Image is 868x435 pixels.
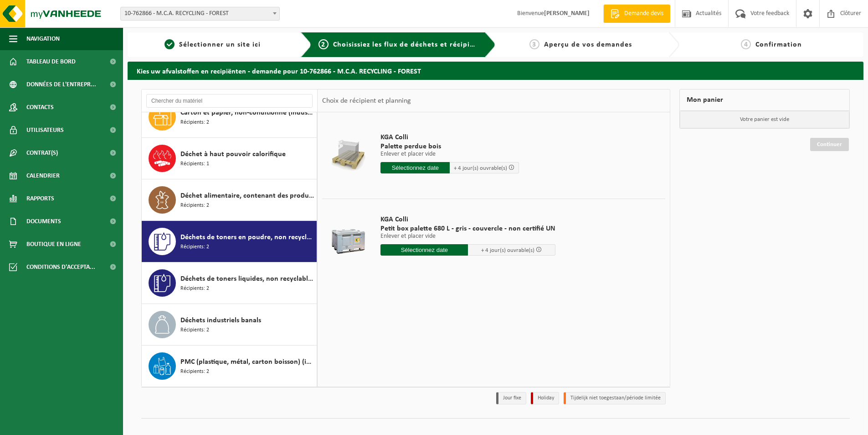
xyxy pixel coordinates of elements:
span: KGA Colli [380,215,555,224]
span: Utilisateurs [26,119,64,142]
span: Sélectionner un site ici [179,41,261,48]
p: Enlever et placer vide [380,233,555,240]
button: Déchets industriels banals Récipients: 2 [142,304,317,346]
span: 2 [318,39,329,49]
span: Contacts [26,96,54,119]
a: Continuer [810,138,849,151]
span: Aperçu de vos demandes [544,41,632,48]
p: Votre panier est vide [680,111,849,128]
span: Déchet à haut pouvoir calorifique [180,149,286,160]
span: 10-762866 - M.C.A. RECYCLING - FOREST [121,7,279,20]
li: Jour fixe [496,392,526,404]
span: Demande devis [622,9,666,18]
span: 4 [741,39,751,49]
span: Déchets de toners en poudre, non recyclable, non dangereux [180,232,314,243]
span: Déchets industriels banals [180,315,261,326]
button: Déchet alimentaire, contenant des produits d'origine animale, emballage mélangé (sans verre), cat... [142,179,317,221]
span: 3 [529,39,539,49]
span: Boutique en ligne [26,233,81,256]
span: Conditions d'accepta... [26,256,95,278]
span: Déchets de toners liquides, non recyclable, dangereux [180,273,314,284]
button: Déchets de toners liquides, non recyclable, dangereux Récipients: 2 [142,262,317,304]
input: Sélectionnez date [380,244,468,256]
div: Choix de récipient et planning [318,89,416,112]
span: + 4 jour(s) ouvrable(s) [481,247,534,253]
input: Chercher du matériel [146,94,313,108]
span: Choisissiez les flux de déchets et récipients [333,41,485,48]
a: Demande devis [603,5,670,23]
span: Déchet alimentaire, contenant des produits d'origine animale, emballage mélangé (sans verre), cat 3 [180,190,314,201]
span: Récipients: 2 [180,243,209,252]
span: + 4 jour(s) ouvrable(s) [454,165,507,171]
li: Tijdelijk niet toegestaan/période limitée [564,392,666,404]
button: Déchets de toners en poudre, non recyclable, non dangereux Récipients: 2 [142,221,317,262]
span: Récipients: 1 [180,160,209,168]
span: Documents [26,210,61,233]
span: Récipients: 2 [180,118,209,127]
span: Données de l'entrepr... [26,73,96,96]
span: 1 [164,39,175,49]
span: Confirmation [755,41,802,48]
p: Enlever et placer vide [380,151,519,157]
strong: [PERSON_NAME] [544,10,590,17]
div: Mon panier [679,89,850,111]
span: Palette perdue bois [380,142,519,151]
span: KGA Colli [380,133,519,142]
li: Holiday [531,392,559,404]
button: Déchet à haut pouvoir calorifique Récipients: 1 [142,138,317,179]
span: Petit box palette 680 L - gris - couvercle - non certifié UN [380,224,555,233]
span: Récipients: 2 [180,326,209,335]
span: Récipients: 2 [180,201,209,210]
span: Carton et papier, non-conditionné (industriel) [180,107,314,118]
span: 10-762866 - M.C.A. RECYCLING - FOREST [120,7,280,21]
span: Contrat(s) [26,142,58,164]
h2: Kies uw afvalstoffen en recipiënten - demande pour 10-762866 - M.C.A. RECYCLING - FOREST [128,62,863,79]
a: 1Sélectionner un site ici [132,39,293,50]
span: Récipients: 2 [180,284,209,293]
span: Récipients: 2 [180,367,209,376]
span: PMC (plastique, métal, carton boisson) (industriel) [180,356,314,367]
span: Rapports [26,187,54,210]
input: Sélectionnez date [380,162,450,173]
span: Calendrier [26,164,60,187]
button: Carton et papier, non-conditionné (industriel) Récipients: 2 [142,96,317,138]
span: Tableau de bord [26,50,76,73]
span: Navigation [26,27,60,50]
button: PMC (plastique, métal, carton boisson) (industriel) Récipients: 2 [142,346,317,387]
